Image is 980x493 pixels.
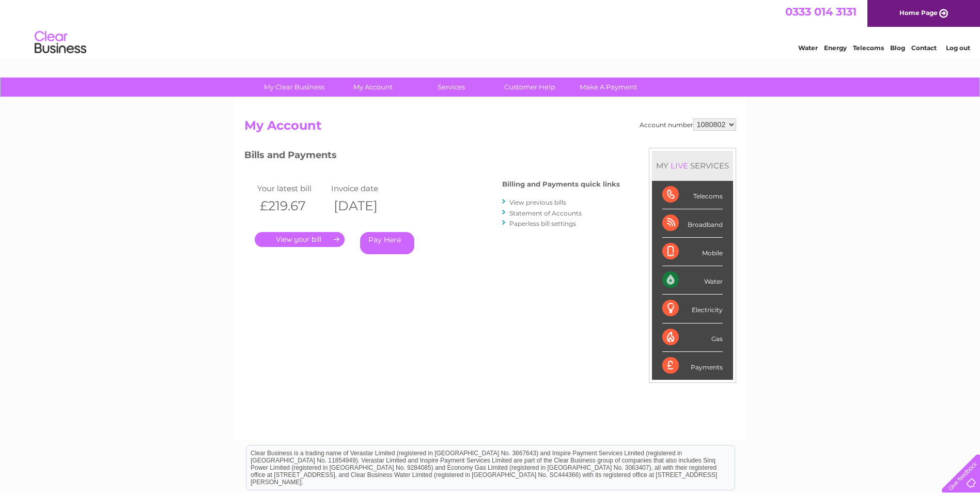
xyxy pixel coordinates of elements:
[824,44,847,52] a: Energy
[329,181,403,195] td: Invoice date
[662,238,723,266] div: Mobile
[255,195,329,217] th: £219.67
[252,78,337,97] a: My Clear Business
[330,78,415,97] a: My Account
[652,151,733,180] div: MY SERVICES
[509,198,566,206] a: View previous bills
[946,44,970,52] a: Log out
[662,323,723,352] div: Gas
[34,27,87,58] img: logo.png
[509,220,576,227] a: Paperless bill settings
[668,161,690,171] div: LIVE
[911,44,937,52] a: Contact
[360,232,414,254] a: Pay Here
[487,78,572,97] a: Customer Help
[798,44,818,52] a: Water
[662,181,723,209] div: Telecoms
[329,195,403,217] th: [DATE]
[662,295,723,323] div: Electricity
[566,78,651,97] a: Make A Payment
[409,78,494,97] a: Services
[640,118,736,131] div: Account number
[502,180,620,188] h4: Billing and Payments quick links
[662,209,723,238] div: Broadband
[662,266,723,295] div: Water
[785,5,857,18] a: 0333 014 3131
[662,352,723,380] div: Payments
[853,44,884,52] a: Telecoms
[244,148,620,166] h3: Bills and Payments
[509,209,582,217] a: Statement of Accounts
[255,181,329,195] td: Your latest bill
[246,6,735,50] div: Clear Business is a trading name of Verastar Limited (registered in [GEOGRAPHIC_DATA] No. 3667643...
[255,232,345,247] a: .
[890,44,905,52] a: Blog
[244,118,736,138] h2: My Account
